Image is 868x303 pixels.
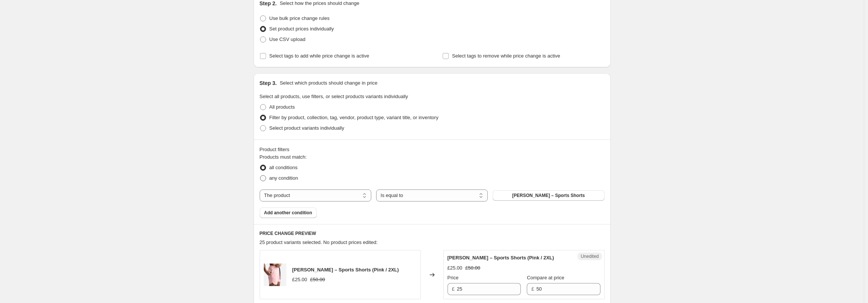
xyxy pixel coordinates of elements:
[581,253,599,259] span: Unedited
[448,255,554,261] span: [PERSON_NAME] – Sports Shorts (Pink / 2XL)
[512,192,585,198] span: [PERSON_NAME] – Sports Shorts
[269,53,369,59] span: Select tags to add while price change is active
[269,125,344,131] span: Select product variants individually
[264,210,312,216] span: Add another condition
[269,115,439,120] span: Filter by product, collection, tag, vendor, product type, variant title, or inventory
[269,104,295,110] span: All products
[260,208,317,218] button: Add another condition
[531,286,534,292] span: £
[264,264,286,286] img: S735b944096d24301854cd9e101e66122s_80x.webp
[260,94,408,99] span: Select all products, use filters, or select products variants individually
[493,190,604,201] button: Abel – Sports Shorts
[452,53,560,59] span: Select tags to remove while price change is active
[452,286,455,292] span: £
[527,275,564,280] span: Compare at price
[260,239,378,245] span: 25 product variants selected. No product prices edited:
[310,277,325,282] span: £50.00
[260,230,605,236] h6: PRICE CHANGE PREVIEW
[269,15,330,21] span: Use bulk price change rules
[280,79,377,87] p: Select which products should change in price
[292,267,399,273] span: [PERSON_NAME] – Sports Shorts (Pink / 2XL)
[260,79,277,87] h2: Step 3.
[448,265,463,271] span: £25.00
[448,275,459,280] span: Price
[260,154,307,160] span: Products must match:
[260,146,605,153] div: Product filters
[269,36,305,42] span: Use CSV upload
[269,26,334,32] span: Set product prices individually
[292,277,307,282] span: £25.00
[269,175,298,181] span: any condition
[465,265,480,271] span: £50.00
[269,165,298,170] span: all conditions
